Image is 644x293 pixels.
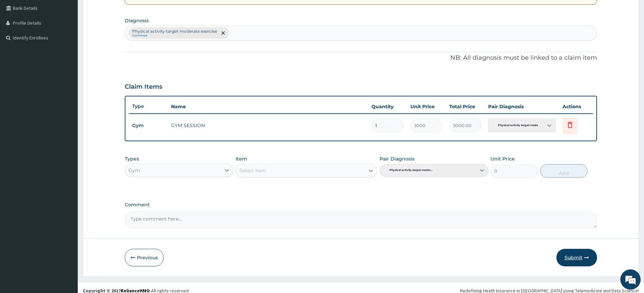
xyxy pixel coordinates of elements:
[125,249,164,266] button: Previous
[129,100,168,113] th: Type
[239,167,266,174] div: Select Item
[128,167,140,174] div: Gym
[39,85,93,153] span: We're online!
[168,119,368,132] td: GYM SESSION
[129,119,168,132] td: Gym
[13,34,27,51] img: d_794563401_company_1708531726252_794563401
[125,202,597,208] label: Comment
[446,100,485,113] th: Total Price
[559,100,593,113] th: Actions
[540,164,588,178] button: Add
[35,38,114,47] div: Chat with us now
[125,17,149,24] label: Diagnosis
[168,100,368,113] th: Name
[368,100,407,113] th: Quantity
[485,100,559,113] th: Pair Diagnosis
[236,155,247,162] label: Item
[407,100,446,113] th: Unit Price
[556,249,597,266] button: Submit
[491,155,515,162] label: Unit Price
[125,54,597,62] p: NB: All diagnosis must be linked to a claim item
[125,83,162,91] h3: Claim Items
[111,3,127,20] div: Minimize live chat window
[380,155,414,162] label: Pair Diagnosis
[125,156,139,162] label: Types
[3,184,129,208] textarea: Type your message and hit 'Enter'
